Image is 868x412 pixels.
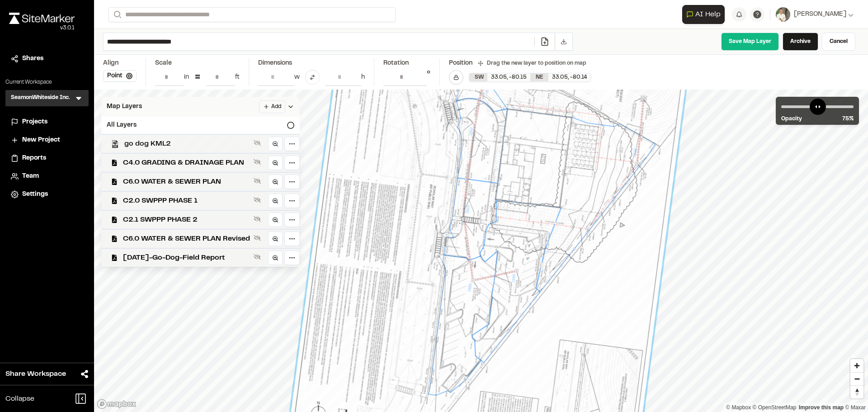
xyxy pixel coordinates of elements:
img: User [776,7,790,22]
img: kml_black_icon64.png [111,140,119,148]
a: Zoom to layer [268,156,283,170]
a: Mapbox logo [97,399,137,409]
div: Oh geez...please don't... [9,24,75,32]
div: = [194,70,201,85]
div: 33.05 , -80.14 [548,73,591,81]
a: Mapbox [726,404,751,411]
span: Share Workspace [5,369,66,379]
button: Add [259,100,285,113]
h3: SeamonWhiteside Inc. [11,94,70,103]
a: Cancel [822,33,855,51]
div: Dimensions [258,58,365,68]
button: Show layer [252,213,263,224]
span: Settings [22,189,48,199]
button: Show layer [252,194,263,205]
button: Show layer [252,251,263,262]
a: Maxar [845,404,866,411]
span: 75 % [842,115,854,123]
button: Download File [555,33,572,50]
div: in [184,72,189,82]
a: Projects [11,117,83,127]
div: h [361,72,365,82]
span: Projects [22,117,47,127]
a: Add/Change File [534,37,555,46]
span: C6.0 WATER & SEWER PLAN [123,176,250,187]
a: Zoom to layer [268,232,283,246]
span: Map Layers [107,102,142,112]
a: Settings [11,189,83,199]
span: AI Help [695,9,721,20]
button: Zoom out [850,372,863,385]
span: C4.0 GRADING & DRAINAGE PLAN [123,157,250,168]
button: Zoom in [850,359,863,372]
span: Collapse [5,393,34,404]
div: ° [427,68,430,86]
a: Map feedback [799,404,844,411]
div: ft [235,72,240,82]
span: [PERSON_NAME] [794,9,846,19]
a: New Project [11,135,83,145]
img: rebrand.png [9,13,75,24]
a: Zoom to layer [268,137,283,151]
span: Opacity [781,115,802,123]
span: C2.1 SWPPP PHASE 2 [123,214,250,225]
span: Team [22,171,39,181]
span: [DATE]-Go-Dog-Field Report [123,252,250,263]
div: Align [103,58,137,68]
button: Show layer [252,175,263,186]
div: Position [449,58,472,68]
button: Search [108,7,125,22]
div: Drag the new layer to position on map [478,59,586,67]
div: 33.05 , -80.15 [487,73,530,81]
span: Shares [22,54,43,64]
span: New Project [22,135,60,145]
a: Reports [11,153,83,163]
span: C6.0 WATER & SEWER PLAN Revised [123,233,250,244]
canvas: Map [94,90,868,412]
div: NE [530,73,548,81]
a: Zoom to layer [268,213,283,227]
button: Reset bearing to north [850,385,863,398]
div: Scale [155,58,172,68]
span: C2.0 SWPPP PHASE 1 [123,195,250,206]
a: Archive [783,33,818,51]
button: [PERSON_NAME] [776,7,854,22]
button: Lock Map Layer Position [449,70,463,85]
a: Shares [11,54,83,64]
button: Show layer [252,232,263,243]
button: Point [103,70,137,82]
a: Zoom to layer [268,194,283,208]
div: SW [469,73,487,81]
a: Zoom to layer [268,175,283,189]
a: Save Map Layer [721,33,779,51]
span: Reports [22,153,46,163]
div: Rotation [383,58,430,68]
div: w [294,72,300,82]
div: All Layers [101,117,300,134]
button: Show layer [252,137,263,148]
div: Open AI Assistant [682,5,728,24]
span: Add [271,103,281,111]
button: Show layer [252,156,263,167]
div: SW 33.04741917124275, -80.14678261316328 | NE 33.048733442393996, -80.1444306977337 [469,73,591,82]
span: go dog KML2 [124,138,250,149]
a: Team [11,171,83,181]
p: Current Workspace [5,78,89,86]
a: OpenStreetMap [753,404,797,411]
a: Zoom to layer [268,251,283,265]
button: Open AI Assistant [682,5,725,24]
